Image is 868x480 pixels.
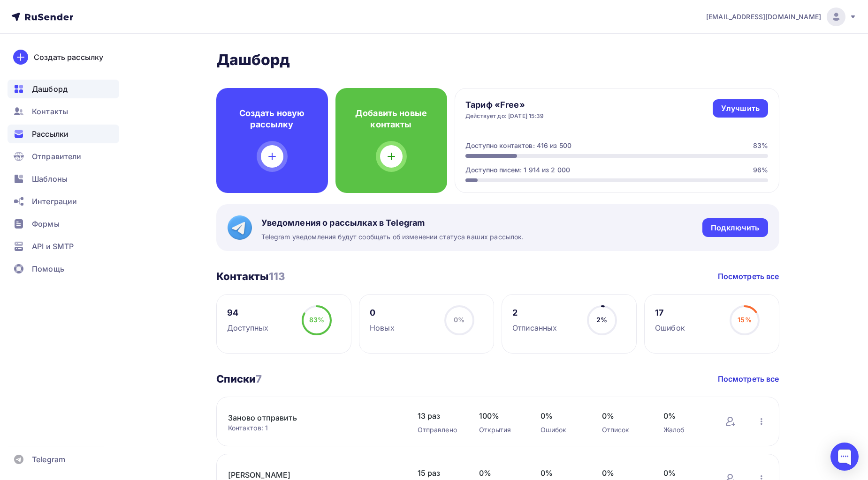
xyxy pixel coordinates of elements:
div: Подключить [711,222,759,233]
a: Посмотреть все [718,373,779,384]
span: 100% [479,410,522,421]
span: 0% [541,410,583,421]
h4: Создать новую рассылку [231,108,313,130]
span: 7 [256,373,262,385]
a: Шаблоны [8,170,119,188]
span: 15% [738,316,751,324]
span: 0% [479,467,522,479]
span: 113 [269,270,285,282]
a: Посмотреть все [718,271,779,282]
span: 13 раз [418,410,460,421]
a: Отправители [8,147,119,166]
span: 83% [309,316,324,324]
a: Дашборд [8,80,119,98]
span: 0% [602,410,645,421]
span: Интеграции [32,196,77,207]
div: Контактов: 1 [228,423,399,433]
span: 0% [663,467,706,479]
span: API и SMTP [32,241,74,252]
h3: Списки [216,372,262,385]
span: Telegram уведомления будут сообщать об изменении статуса ваших рассылок. [261,232,524,242]
span: 0% [602,467,645,479]
div: Новых [370,322,395,333]
a: Контакты [8,102,119,121]
span: Помощь [32,263,64,274]
div: 94 [227,307,268,318]
a: Формы [8,214,119,233]
span: Уведомления о рассылках в Telegram [261,217,524,229]
div: Создать рассылку [34,52,103,63]
div: Ошибок [541,425,583,435]
h4: Тариф «Free» [465,99,544,111]
a: Рассылки [8,125,119,143]
div: Доступно контактов: 416 из 500 [465,141,571,150]
span: 0% [454,316,464,324]
h2: Дашборд [216,51,779,69]
span: 0% [541,467,583,479]
div: 17 [655,307,685,318]
span: Рассылки [32,128,69,140]
span: 0% [663,410,706,421]
div: Действует до: [DATE] 15:39 [465,112,544,120]
a: [EMAIL_ADDRESS][DOMAIN_NAME] [706,7,857,26]
div: Улучшить [721,103,760,114]
span: Шаблоны [32,173,68,185]
span: Telegram [32,454,65,465]
div: Открытия [479,425,522,435]
h3: Контакты [216,270,285,283]
div: 96% [753,165,768,175]
div: Доступных [227,322,268,333]
div: 83% [753,141,768,150]
div: Отписок [602,425,645,435]
div: 2 [512,307,557,318]
h4: Добавить новые контакты [350,108,432,130]
div: 0 [370,307,395,318]
span: Дашборд [32,83,68,95]
div: Доступно писем: 1 914 из 2 000 [465,165,570,175]
span: Формы [32,218,60,229]
a: Заново отправить [228,412,388,423]
div: Ошибок [655,322,685,333]
span: 2% [596,316,607,324]
span: Отправители [32,151,82,162]
span: [EMAIL_ADDRESS][DOMAIN_NAME] [706,12,821,22]
div: Жалоб [663,425,706,435]
div: Отписанных [512,322,557,333]
span: Контакты [32,106,68,117]
span: 15 раз [418,467,460,479]
div: Отправлено [418,425,460,435]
